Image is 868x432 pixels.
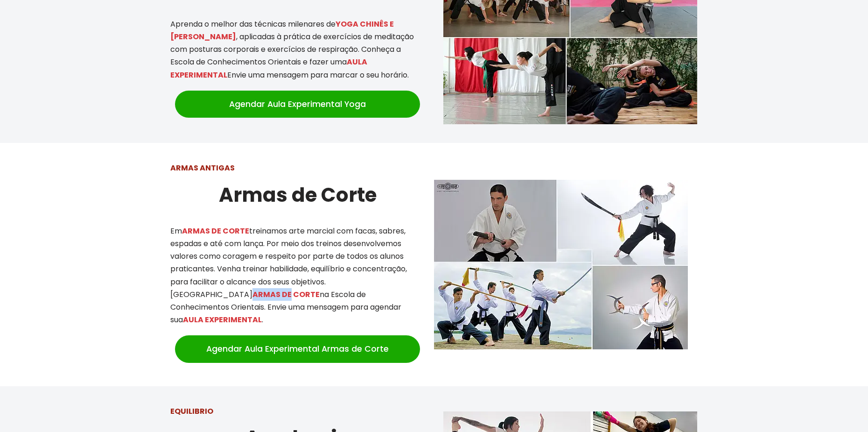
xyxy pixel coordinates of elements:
mark: AULA EXPERIMENTAL [183,314,262,325]
mark: YOGA CHINÊS E [PERSON_NAME] [170,19,394,42]
a: Agendar Aula Experimental Armas de Corte [175,335,420,362]
p: Em treinamos arte marcial com facas, sabres, espadas e até com lança. Por meio dos treinos desenv... [170,225,425,326]
strong: ARMAS ANTIGAS [170,163,235,173]
mark: ARMAS DE CORTE [252,289,320,300]
mark: ARMAS DE CORTE [182,226,249,236]
a: Agendar Aula Experimental Yoga [175,91,420,118]
p: Aprenda o melhor das técnicas milenares de , aplicadas à prática de exercícios de meditação com p... [170,18,425,81]
mark: AULA EXPERIMENTAL [170,57,367,80]
strong: Armas de Corte [219,181,377,209]
strong: EQUILIBRIO [170,406,213,417]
